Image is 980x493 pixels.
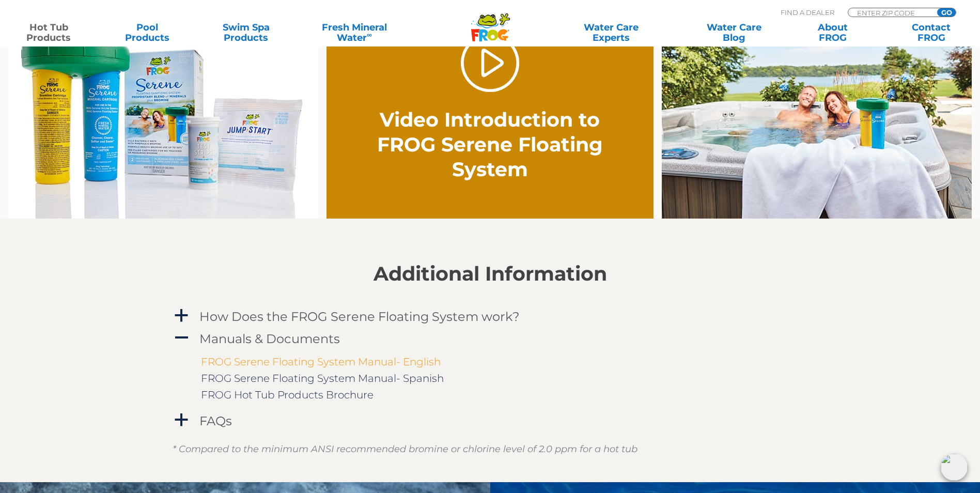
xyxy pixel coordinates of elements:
[941,454,968,481] img: openIcon
[199,310,520,323] h4: How Does the FROG Serene Floating System work?
[10,22,87,43] a: Hot TubProducts
[856,8,926,17] input: Zip Code Form
[461,34,519,92] a: Play Video
[173,329,808,348] a: A Manuals & Documents
[173,263,808,285] h2: Additional Information
[201,356,441,368] a: FROG Serene Floating System Manual- English
[199,332,340,346] h4: Manuals & Documents
[173,443,637,455] em: * Compared to the minimum ANSI recommended bromine or chlorine level of 2.0 ppm for a hot tub
[208,22,285,43] a: Swim SpaProducts
[173,411,808,430] a: a FAQs
[174,412,189,428] span: a
[376,107,604,182] h2: Video Introduction to FROG Serene Floating System
[201,372,444,384] a: FROG Serene Floating System Manual- Spanish
[201,389,374,401] a: FROG Hot Tub Products Brochure
[893,22,970,43] a: ContactFROG
[781,8,834,17] p: Find A Dealer
[173,307,808,326] a: a How Does the FROG Serene Floating System work?
[199,414,232,428] h4: FAQs
[695,22,772,43] a: Water CareBlog
[306,22,402,43] a: Fresh MineralWater∞
[174,308,189,323] span: a
[794,22,871,43] a: AboutFROG
[937,8,956,17] input: GO
[549,22,674,43] a: Water CareExperts
[174,330,189,346] span: A
[109,22,186,43] a: PoolProducts
[367,30,372,39] sup: ∞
